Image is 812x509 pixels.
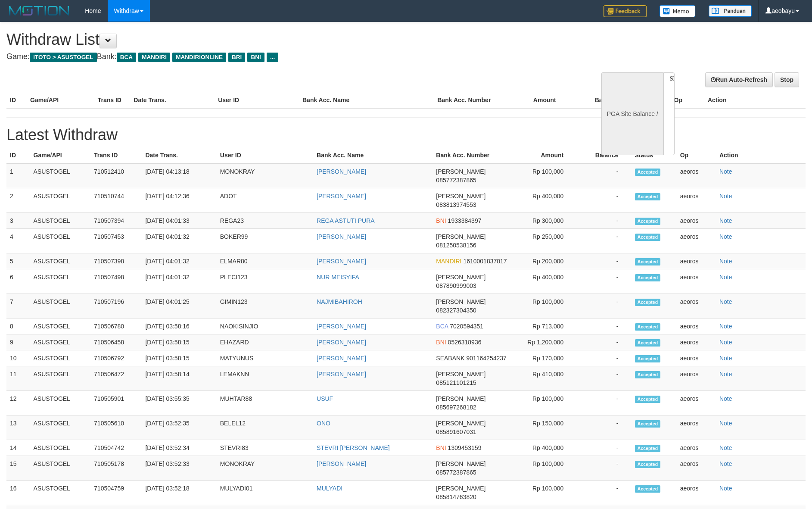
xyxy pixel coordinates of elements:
td: MONOKRAY [217,163,313,188]
th: Trans ID [90,147,142,163]
td: 710507394 [90,213,142,229]
img: Feedback.jpg [604,5,647,17]
td: Rp 200,000 [512,253,577,269]
td: MUHTAR88 [217,391,313,415]
td: ASUSTOGEL [30,481,91,505]
td: STEVRI83 [217,440,313,456]
span: Accepted [635,274,661,281]
td: [DATE] 04:01:32 [142,253,216,269]
td: [DATE] 03:52:33 [142,456,216,481]
td: 710512410 [90,163,142,188]
span: Accepted [635,193,661,200]
span: [PERSON_NAME] [436,168,485,175]
td: Rp 250,000 [512,229,577,253]
td: - [576,334,631,350]
a: Note [719,339,732,346]
span: Accepted [635,258,661,265]
td: - [576,456,631,481]
a: Note [719,371,732,378]
td: aeoros [677,213,716,229]
span: 1933384397 [448,217,482,224]
td: [DATE] 04:01:32 [142,269,216,294]
span: 085697268182 [436,404,476,411]
span: BNI [436,339,446,346]
span: [PERSON_NAME] [436,420,485,427]
a: ONO [317,420,330,427]
td: ASUSTOGEL [30,456,91,481]
td: aeoros [677,163,716,188]
td: LEMAKNN [217,366,313,391]
a: Stop [775,72,799,87]
td: aeoros [677,319,716,334]
td: aeoros [677,415,716,440]
td: 6 [6,269,30,294]
td: aeoros [677,440,716,456]
td: 710505610 [90,415,142,440]
td: - [576,391,631,415]
img: Button%20Memo.svg [660,5,696,17]
td: Rp 170,000 [512,350,577,366]
td: - [576,415,631,440]
td: EHAZARD [217,334,313,350]
td: [DATE] 04:01:25 [142,294,216,319]
span: Accepted [635,169,661,176]
td: MONOKRAY [217,456,313,481]
span: 085772387865 [436,469,476,476]
span: Accepted [635,420,661,428]
td: - [576,269,631,294]
td: Rp 300,000 [512,213,577,229]
td: 4 [6,229,30,253]
th: Bank Acc. Name [313,147,432,163]
td: [DATE] 04:13:18 [142,163,216,188]
td: MATYUNUS [217,350,313,366]
span: MANDIRI [436,258,461,265]
td: 710506780 [90,319,142,334]
td: - [576,440,631,456]
td: 1 [6,163,30,188]
td: aeoros [677,391,716,415]
span: Accepted [635,445,661,452]
a: Note [719,193,732,200]
span: [PERSON_NAME] [436,485,485,492]
td: [DATE] 03:55:35 [142,391,216,415]
td: 710505178 [90,456,142,481]
td: Rp 100,000 [512,163,577,188]
td: aeoros [677,350,716,366]
td: Rp 100,000 [512,391,577,415]
span: Accepted [635,218,661,225]
a: [PERSON_NAME] [317,168,366,175]
th: Amount [512,147,577,163]
span: BNI [436,217,446,224]
a: Note [719,233,732,240]
td: 9 [6,334,30,350]
td: - [576,229,631,253]
td: [DATE] 03:58:15 [142,334,216,350]
span: [PERSON_NAME] [436,371,485,378]
span: 085772387865 [436,177,476,184]
a: Note [719,485,732,492]
th: Action [716,147,806,163]
td: 8 [6,319,30,334]
span: [PERSON_NAME] [436,298,485,305]
th: Amount [501,92,569,108]
th: Game/API [27,92,94,108]
td: aeoros [677,269,716,294]
span: Accepted [635,396,661,403]
a: Run Auto-Refresh [705,72,773,87]
span: 087890999003 [436,282,476,289]
td: ASUSTOGEL [30,440,91,456]
td: PLECI123 [217,269,313,294]
a: Note [719,460,732,467]
td: [DATE] 03:52:35 [142,415,216,440]
th: User ID [217,147,313,163]
td: aeoros [677,188,716,213]
span: 082327304350 [436,307,476,314]
td: Rp 400,000 [512,440,577,456]
a: NUR MEISYIFA [317,274,359,281]
span: 0526318936 [448,339,482,346]
td: [DATE] 03:52:18 [142,481,216,505]
td: 710506792 [90,350,142,366]
td: Rp 100,000 [512,481,577,505]
span: ITOTO > ASUSTOGEL [30,53,97,62]
a: [PERSON_NAME] [317,193,366,200]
